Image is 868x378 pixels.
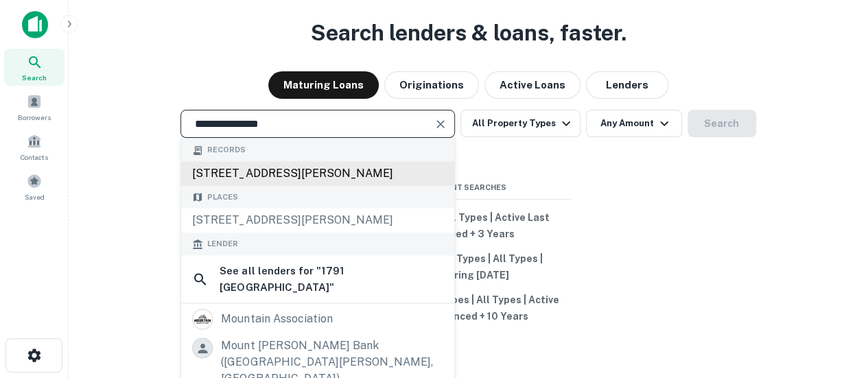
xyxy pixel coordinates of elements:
[366,182,572,193] span: Recent Searches
[25,191,45,202] span: Saved
[21,152,48,163] span: Contacts
[366,246,572,287] button: All Property Types | All Types | Maturing [DATE]
[586,110,682,137] button: Any Amount
[268,71,379,99] button: Maturing Loans
[4,168,64,205] a: Saved
[4,49,64,86] a: Search
[484,71,580,99] button: Active Loans
[181,209,454,233] div: [STREET_ADDRESS][PERSON_NAME]
[431,115,450,134] button: Clear
[220,263,443,295] h6: See all lenders for " 1791 [GEOGRAPHIC_DATA] "
[460,110,580,137] button: All Property Types
[799,268,868,334] iframe: Chat Widget
[181,161,454,186] div: [STREET_ADDRESS][PERSON_NAME]
[193,310,212,329] img: picture
[384,71,479,99] button: Originations
[207,239,238,250] span: Lender
[366,287,572,329] button: All Property Types | All Types | Active Last Financed + 10 Years
[4,88,64,126] a: Borrowers
[4,128,64,165] a: Contacts
[22,72,47,83] span: Search
[181,305,454,334] a: mountain association
[207,191,238,203] span: Places
[22,11,48,38] img: capitalize-icon.png
[586,71,668,99] button: Lenders
[366,205,572,246] button: Industrial | All Types | Active Last Financed + 3 Years
[221,309,332,330] div: mountain association
[311,16,626,49] h3: Search lenders & loans, faster.
[18,112,51,123] span: Borrowers
[207,145,246,156] span: Records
